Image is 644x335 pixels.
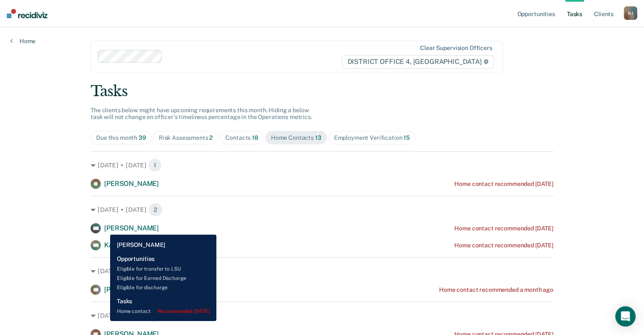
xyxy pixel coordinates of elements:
div: Home Contacts [271,134,321,141]
div: [DATE] • [DATE] 1 [91,309,553,322]
span: 13 [315,134,321,141]
span: The clients below might have upcoming requirements this month. Hiding a below task will not chang... [91,107,312,121]
div: Tasks [91,83,553,100]
div: [DATE] • [DATE] 1 [91,264,553,278]
a: Home [10,37,36,45]
div: [DATE] • [DATE] 1 [91,158,553,172]
div: Home contact recommended a month ago [439,286,553,293]
div: B J [624,6,637,20]
div: Home contact recommended [DATE] [454,242,553,249]
span: 1 [148,309,162,322]
span: DISTRICT OFFICE 4, [GEOGRAPHIC_DATA] [342,55,494,69]
span: 1 [148,264,162,278]
div: Due this month [96,134,146,141]
div: Contacts [225,134,258,141]
div: Open Intercom Messenger [615,306,636,327]
span: Kabulo Momeka [104,241,155,249]
span: 2 [148,203,163,216]
span: [PERSON_NAME] [104,224,159,232]
span: 1 [148,158,162,172]
div: Employment Verification [334,134,410,141]
button: BJ [624,6,637,20]
span: 18 [252,134,258,141]
div: Risk Assessments [159,134,213,141]
div: [DATE] • [DATE] 2 [91,203,553,216]
div: Home contact recommended [DATE] [454,225,553,232]
span: [PERSON_NAME] [104,180,159,188]
div: Clear supervision officers [420,44,492,52]
span: [PERSON_NAME] [104,285,159,293]
span: 15 [404,134,410,141]
span: 2 [209,134,213,141]
span: 39 [138,134,146,141]
div: Home contact recommended [DATE] [454,180,553,188]
img: Recidiviz [7,9,47,18]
